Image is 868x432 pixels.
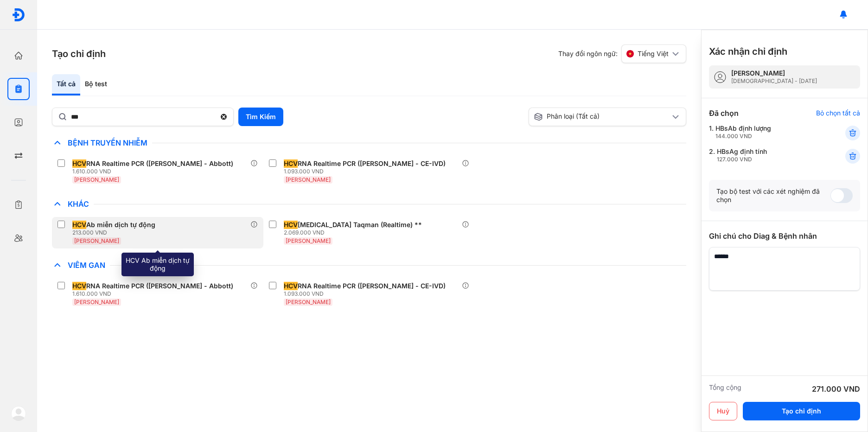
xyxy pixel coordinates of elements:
div: [DEMOGRAPHIC_DATA] - [DATE] [731,77,817,85]
div: HBsAg định tính [717,147,767,163]
div: 1.610.000 VND [72,290,237,298]
div: Tổng cộng [709,383,741,394]
div: Phân loại (Tất cả) [534,112,670,121]
div: 1. [709,124,823,140]
span: Viêm Gan [63,260,110,270]
button: Tìm Kiếm [238,108,283,126]
div: 2. [709,147,823,163]
div: Thay đổi ngôn ngữ: [558,44,686,63]
div: 271.000 VND [812,383,860,394]
div: 1.610.000 VND [72,168,237,175]
div: 1.093.000 VND [284,290,449,298]
h3: Xác nhận chỉ định [709,45,787,58]
div: RNA Realtime PCR ([PERSON_NAME] - CE-IVD) [284,282,446,290]
span: Bệnh Truyền Nhiễm [63,138,152,147]
span: [PERSON_NAME] [74,176,119,183]
div: [PERSON_NAME] [731,69,817,77]
div: 213.000 VND [72,229,159,236]
div: Đã chọn [709,108,739,119]
span: Khác [63,199,94,209]
span: [PERSON_NAME] [74,237,119,244]
span: Tiếng Việt [638,50,669,58]
div: 144.000 VND [715,133,771,140]
span: HCV [72,221,86,229]
span: HCV [72,282,86,290]
img: logo [12,8,26,22]
span: [PERSON_NAME] [286,176,331,183]
div: HBsAb định lượng [715,124,771,140]
span: [PERSON_NAME] [74,299,119,305]
span: [PERSON_NAME] [286,237,331,244]
div: Ghi chú cho Diag & Bệnh nhân [709,230,860,241]
div: Bỏ chọn tất cả [816,109,860,117]
div: 1.093.000 VND [284,168,449,175]
span: HCV [72,159,86,168]
button: Huỷ [709,402,737,420]
h3: Tạo chỉ định [52,47,106,60]
div: RNA Realtime PCR ([PERSON_NAME] - CE-IVD) [284,159,446,168]
div: [MEDICAL_DATA] Taqman (Realtime) ** [284,221,422,229]
img: logo [11,406,26,421]
div: RNA Realtime PCR ([PERSON_NAME] - Abbott) [72,282,233,290]
div: RNA Realtime PCR ([PERSON_NAME] - Abbott) [72,159,233,168]
div: Ab miễn dịch tự động [72,221,155,229]
div: 2.069.000 VND [284,229,426,236]
button: Tạo chỉ định [743,402,860,420]
div: Tạo bộ test với các xét nghiệm đã chọn [716,187,830,204]
div: Bộ test [80,74,112,95]
div: Tất cả [52,74,80,95]
span: HCV [284,159,298,168]
span: [PERSON_NAME] [286,299,331,305]
div: 127.000 VND [717,156,767,163]
span: HCV [284,282,298,290]
span: HCV [284,221,298,229]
